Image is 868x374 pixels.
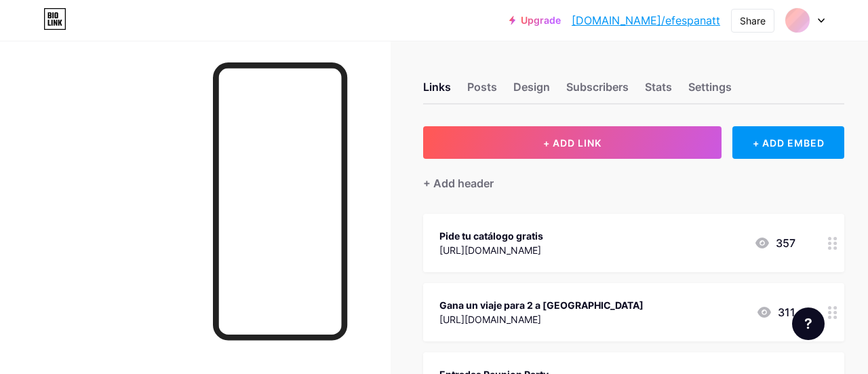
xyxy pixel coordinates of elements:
[439,243,543,257] div: [URL][DOMAIN_NAME]
[439,312,644,326] div: [URL][DOMAIN_NAME]
[740,14,766,28] div: Share
[688,79,732,103] div: Settings
[423,79,451,103] div: Links
[572,12,720,29] a: [DOMAIN_NAME]/efespanatt
[509,15,561,26] a: Upgrade
[423,126,722,159] button: + ADD LINK
[513,79,550,103] div: Design
[645,79,672,103] div: Stats
[566,79,629,103] div: Subscribers
[754,235,795,251] div: 357
[732,126,844,159] div: + ADD EMBED
[439,298,644,312] div: Gana un viaje para 2 a [GEOGRAPHIC_DATA]
[423,175,494,191] div: + Add header
[756,304,795,320] div: 311
[439,229,543,243] div: Pide tu catálogo gratis
[467,79,497,103] div: Posts
[543,137,601,149] span: + ADD LINK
